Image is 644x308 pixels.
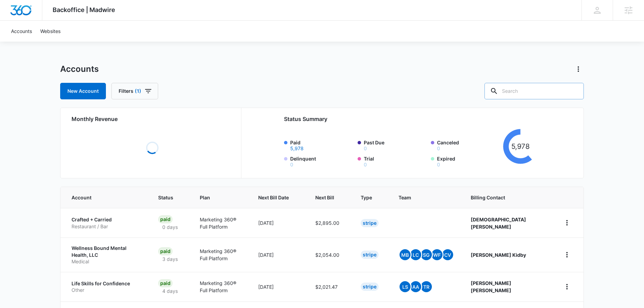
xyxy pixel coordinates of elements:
[471,280,511,293] strong: [PERSON_NAME] [PERSON_NAME]
[158,194,173,201] span: Status
[471,252,526,258] strong: [PERSON_NAME] Kidby
[290,146,304,151] button: Paid
[111,83,158,99] button: Filters(1)
[307,272,352,301] td: $2,021.47
[364,139,427,151] label: Past Due
[399,194,444,201] span: Team
[72,287,142,294] p: Other
[158,223,182,231] p: 0 days
[200,279,242,294] p: Marketing 360® Full Platform
[361,219,379,227] div: Stripe
[561,281,572,292] button: home
[72,258,142,265] p: Medical
[200,247,242,262] p: Marketing 360® Full Platform
[135,89,141,93] span: (1)
[511,142,530,151] tspan: 5,978
[471,194,545,201] span: Billing Contact
[200,216,242,230] p: Marketing 360® Full Platform
[421,249,432,260] span: SG
[72,245,142,258] p: Wellness Bound Mental Health, LLC
[290,139,353,151] label: Paid
[471,217,526,230] strong: [DEMOGRAPHIC_DATA] [PERSON_NAME]
[72,245,142,265] a: Wellness Bound Mental Health, LLCMedical
[361,283,379,291] div: Stripe
[72,280,142,287] p: Life Skills for Confidence
[442,249,453,260] span: Cv
[72,280,142,294] a: Life Skills for ConfidenceOther
[361,194,372,201] span: Type
[250,238,307,272] td: [DATE]
[421,281,432,292] span: TR
[315,194,334,201] span: Next Bill
[432,249,443,260] span: WF
[158,287,182,295] p: 4 days
[72,216,142,223] p: Crafted + Carried
[484,83,584,99] input: Search
[290,155,353,167] label: Delinquent
[250,208,307,238] td: [DATE]
[72,223,142,230] p: Restaurant / Bar
[60,64,99,74] h1: Accounts
[200,194,242,201] span: Plan
[400,249,411,260] span: MB
[400,281,411,292] span: LS
[364,155,427,167] label: Trial
[561,217,572,228] button: home
[410,249,421,260] span: LC
[561,249,572,260] button: home
[410,281,421,292] span: AA
[158,247,173,255] div: Paid
[53,6,115,13] span: Backoffice | Madwire
[437,139,500,151] label: Canceled
[307,208,352,238] td: $2,895.00
[250,272,307,301] td: [DATE]
[36,21,65,42] a: Websites
[158,215,173,223] div: Paid
[72,194,132,201] span: Account
[258,194,289,201] span: Next Bill Date
[437,155,500,167] label: Expired
[60,83,106,99] a: New Account
[72,115,233,123] h2: Monthly Revenue
[573,64,584,75] button: Actions
[158,279,173,287] div: Paid
[307,238,352,272] td: $2,054.00
[361,251,379,259] div: Stripe
[7,21,36,42] a: Accounts
[158,255,182,263] p: 3 days
[284,115,538,123] h2: Status Summary
[72,216,142,230] a: Crafted + CarriedRestaurant / Bar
